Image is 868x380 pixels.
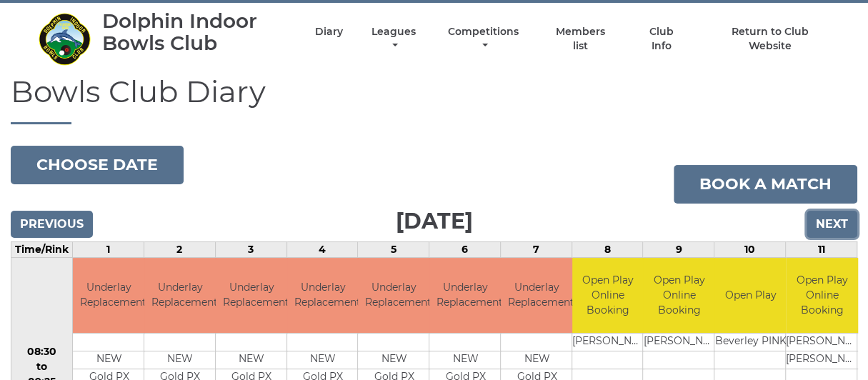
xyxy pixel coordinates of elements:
[786,351,858,369] td: [PERSON_NAME]
[368,25,419,53] a: Leagues
[315,25,343,39] a: Diary
[572,242,643,258] td: 8
[358,242,429,258] td: 5
[709,25,830,53] a: Return to Club Website
[643,333,715,351] td: [PERSON_NAME]
[144,242,215,258] td: 2
[73,351,145,369] td: NEW
[216,258,288,333] td: Underlay Replacement
[358,351,430,369] td: NEW
[144,258,216,333] td: Underlay Replacement
[286,242,358,258] td: 4
[38,12,91,66] img: Dolphin Indoor Bowls Club
[786,333,858,351] td: [PERSON_NAME]
[547,25,613,53] a: Members list
[215,242,286,258] td: 3
[102,10,290,54] div: Dolphin Indoor Bowls Club
[11,211,93,238] input: Previous
[144,351,216,369] td: NEW
[287,258,359,333] td: Underlay Replacement
[572,258,644,333] td: Open Play Online Booking
[501,351,573,369] td: NEW
[714,258,786,333] td: Open Play
[714,242,786,258] td: 10
[643,242,714,258] td: 9
[786,258,858,333] td: Open Play Online Booking
[429,242,501,258] td: 6
[429,258,502,333] td: Underlay Replacement
[807,211,857,238] input: Next
[216,351,288,369] td: NEW
[429,351,502,369] td: NEW
[73,242,144,258] td: 1
[786,242,857,258] td: 11
[11,242,73,258] td: Time/Rink
[674,165,857,204] a: Book a match
[358,258,430,333] td: Underlay Replacement
[73,258,145,333] td: Underlay Replacement
[501,258,573,333] td: Underlay Replacement
[287,351,359,369] td: NEW
[714,333,786,351] td: Beverley PINK
[643,258,715,333] td: Open Play Online Booking
[11,75,857,124] h1: Bowls Club Diary
[500,242,572,258] td: 7
[639,25,685,53] a: Club Info
[445,25,523,53] a: Competitions
[11,146,184,184] button: Choose date
[572,333,644,351] td: [PERSON_NAME]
